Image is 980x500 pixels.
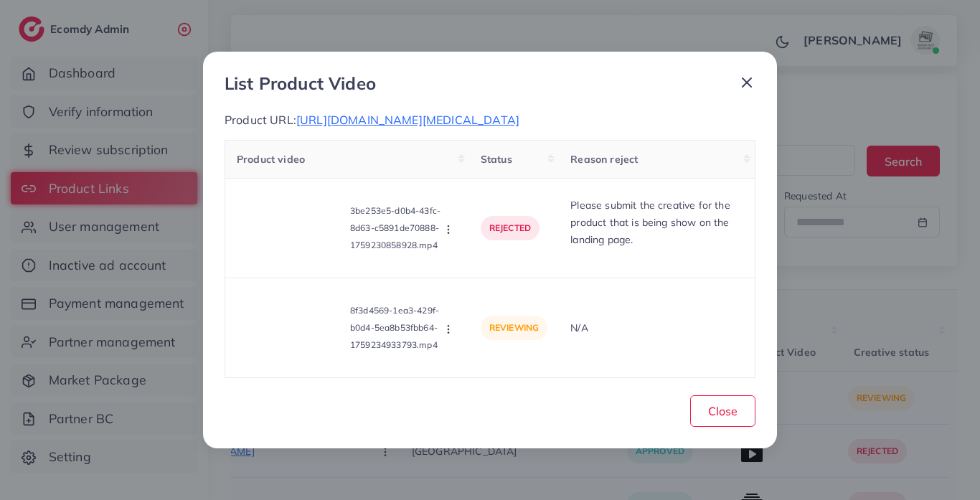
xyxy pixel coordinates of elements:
p: Please submit the creative for the product that is being show on the landing page. [570,197,743,248]
p: reviewing [481,316,547,340]
p: Product URL: [225,111,755,128]
p: 8f3d4569-1ea3-429f-b0d4-5ea8b53fbb64-1759234933793.mp4 [350,302,442,354]
button: Close [690,395,755,426]
span: Product video [237,153,305,166]
span: Status [481,153,512,166]
span: Close [708,404,738,418]
p: N/A [570,319,743,336]
p: 3be253e5-d0b4-43fc-8d63-c5891de70888-1759230858928.mp4 [350,202,442,254]
span: Reason reject [570,153,638,166]
h3: List Product Video [225,73,376,94]
span: [URL][DOMAIN_NAME][MEDICAL_DATA] [296,113,519,127]
p: rejected [481,216,540,240]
